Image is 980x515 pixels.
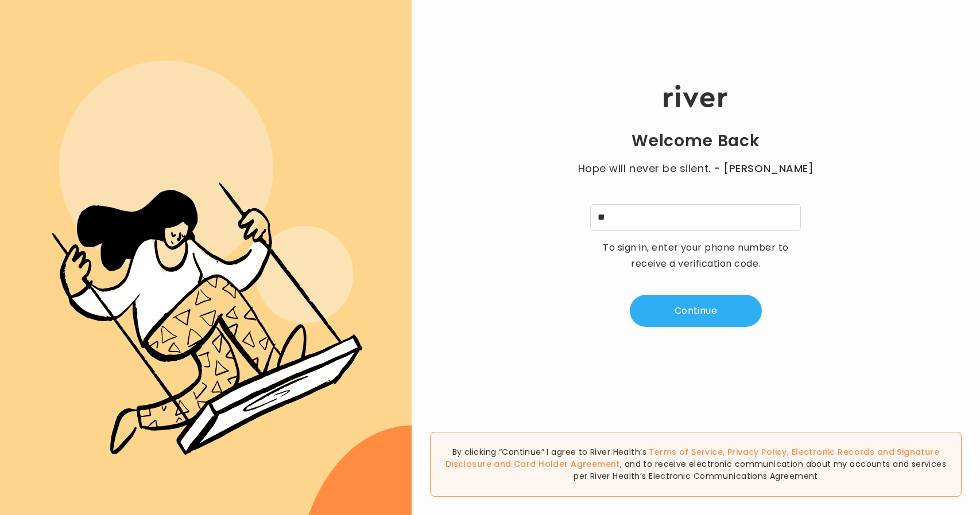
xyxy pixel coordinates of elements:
[632,131,760,151] h1: Welcome Back
[446,446,939,470] span: , , and
[714,161,814,177] span: - [PERSON_NAME]
[430,432,962,497] div: By clicking “Continue” I agree to River Health’s
[514,458,620,470] a: Card Holder Agreement
[595,240,796,272] p: To sign in, enter your phone number to receive a verification code.
[567,161,825,177] p: Hope will never be silent.
[727,446,787,458] a: Privacy Policy
[446,446,939,470] a: Electronic Records and Signature Disclosure
[630,295,762,327] button: Continue
[649,446,723,458] a: Terms of Service
[574,458,946,482] span: , and to receive electronic communication about my accounts and services per River Health’s Elect...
